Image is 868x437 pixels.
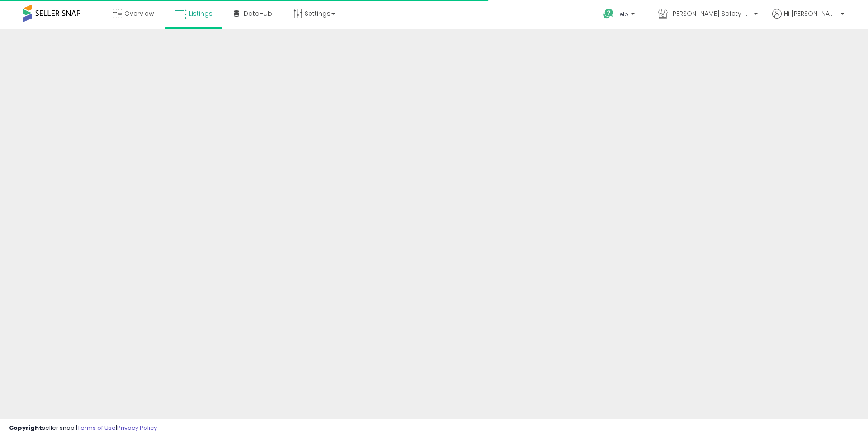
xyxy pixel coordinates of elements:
[124,9,154,18] span: Overview
[616,10,628,18] span: Help
[784,9,838,18] span: Hi [PERSON_NAME]
[670,9,751,18] span: [PERSON_NAME] Safety & Supply
[189,9,212,18] span: Listings
[596,1,644,29] a: Help
[603,8,614,19] i: Get Help
[772,9,844,29] a: Hi [PERSON_NAME]
[244,9,272,18] span: DataHub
